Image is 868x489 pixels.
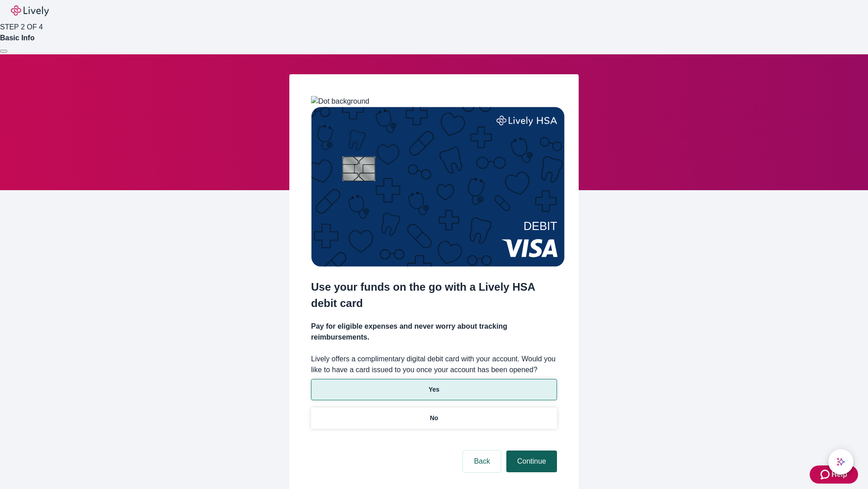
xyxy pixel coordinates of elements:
button: No [311,407,557,429]
img: Lively [11,5,49,16]
p: No [430,413,439,423]
img: Dot background [311,96,369,107]
h2: Use your funds on the go with a Lively HSA debit card [311,279,557,312]
h4: Pay for eligible expenses and never worry about tracking reimbursements. [311,321,557,343]
button: Zendesk support iconHelp [810,465,858,484]
button: Back [463,451,501,472]
img: Debit card [311,107,565,267]
p: Yes [429,385,439,394]
svg: Zendesk support icon [821,469,831,480]
button: Continue [506,451,557,472]
button: chat [828,449,854,475]
button: Yes [311,379,557,400]
svg: Lively AI Assistant [836,457,845,466]
label: Lively offers a complimentary digital debit card with your account. Would you like to have a card... [311,354,557,375]
span: Help [831,469,847,480]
